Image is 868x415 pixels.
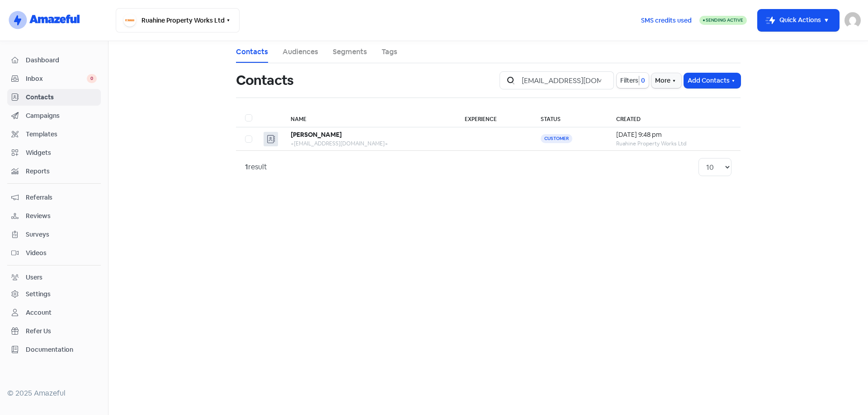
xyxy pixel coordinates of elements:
a: Surveys [7,226,101,243]
span: Dashboard [26,56,97,65]
div: Settings [26,289,51,299]
a: Referrals [7,189,101,206]
a: Segments [333,47,367,57]
div: <[EMAIL_ADDRESS][DOMAIN_NAME]> [291,140,447,148]
a: Settings [7,286,101,303]
h1: Contacts [236,66,293,95]
button: Add Contacts [684,73,741,88]
a: Reports [7,163,101,180]
span: Templates [26,130,97,139]
iframe: chat widget [830,379,859,406]
span: Surveys [26,230,97,239]
span: Campaigns [26,111,97,121]
span: Videos [26,248,97,258]
span: Widgets [26,148,97,158]
a: Campaigns [7,107,101,124]
a: Sending Active [699,15,747,26]
a: Dashboard [7,52,101,69]
th: Created [607,109,741,127]
a: Audiences [283,47,318,57]
input: Search [516,71,614,89]
a: Widgets [7,145,101,161]
div: Ruahine Property Works Ltd [616,140,731,148]
div: [DATE] 9:48 pm [616,130,731,140]
a: Tags [382,47,397,57]
span: Referrals [26,193,97,202]
span: Customer [541,134,572,143]
a: Reviews [7,208,101,224]
span: 0 [639,76,645,85]
img: User [844,12,861,28]
a: Documentation [7,341,101,358]
a: Templates [7,126,101,143]
a: Videos [7,245,101,261]
a: Users [7,269,101,286]
span: Contacts [26,93,97,102]
span: Reports [26,167,97,176]
a: Refer Us [7,323,101,340]
span: Inbox [26,74,87,84]
th: Experience [456,109,532,127]
button: Filters0 [617,73,649,88]
b: [PERSON_NAME] [291,131,342,139]
th: Name [282,109,456,127]
span: 0 [87,74,97,83]
th: Status [532,109,607,127]
div: Account [26,308,52,317]
span: Refer Us [26,326,97,336]
div: result [245,162,267,173]
a: Inbox 0 [7,70,101,87]
div: © 2025 Amazeful [7,388,101,399]
button: Quick Actions [758,9,839,31]
span: Documentation [26,345,97,354]
a: Contacts [7,89,101,106]
button: More [651,73,681,88]
a: SMS credits used [633,15,699,24]
div: Users [26,273,42,282]
span: SMS credits used [641,16,692,25]
span: Reviews [26,211,97,221]
a: Account [7,304,101,321]
strong: 1 [245,162,248,172]
span: Filters [620,76,638,85]
button: Ruahine Property Works Ltd [116,8,240,33]
a: Contacts [236,47,268,57]
span: Sending Active [706,17,743,23]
